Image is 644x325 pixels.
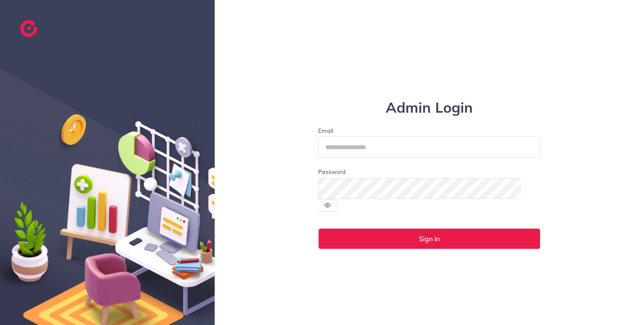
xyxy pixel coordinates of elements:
[419,235,440,242] span: Sign In
[318,228,540,249] button: Sign In
[318,168,345,176] label: Password
[318,126,540,135] label: Email
[318,99,540,116] h1: Admin Login
[20,20,37,37] img: logo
